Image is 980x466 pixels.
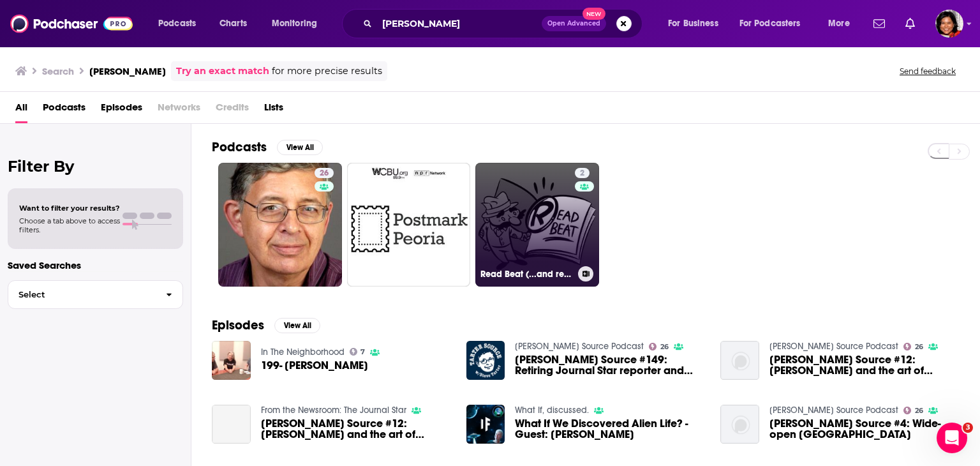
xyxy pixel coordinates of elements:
[211,13,255,34] a: Charts
[903,407,923,414] a: 26
[19,216,120,234] span: Choose a tab above to access filters.
[915,408,923,414] span: 26
[515,341,644,352] a: Tarter Source Podcast
[720,405,759,444] img: Tarter Source #4: Wide-open Peoria
[272,64,382,79] span: for more precise results
[43,97,85,123] a: Podcasts
[101,97,142,123] a: Episodes
[218,163,342,287] a: 26
[935,10,963,38] span: Logged in as terelynbc
[212,139,267,155] h2: Podcasts
[769,341,898,352] a: Tarter Source Podcast
[212,341,251,380] img: 199- Steve Tarter
[769,354,960,376] a: Tarter Source #12: Steve Spain and the art of Walt Disney
[42,65,74,77] h3: Search
[277,140,323,155] button: View All
[219,15,247,33] span: Charts
[261,347,345,357] a: In The Neighborhood
[659,13,734,34] button: open menu
[212,317,320,333] a: EpisodesView All
[263,13,334,34] button: open menu
[8,157,183,176] h2: Filter By
[8,259,183,271] p: Saved Searches
[15,97,27,123] a: All
[828,15,850,33] span: More
[19,204,120,213] span: Want to filter your results?
[480,269,573,280] h3: Read Beat (...and repeat)
[320,167,329,180] span: 26
[915,344,923,350] span: 26
[720,341,759,380] img: Tarter Source #12: Steve Spain and the art of Walt Disney
[515,405,589,416] a: What If, discussed.
[212,139,323,155] a: PodcastsView All
[176,64,269,79] a: Try an exact match
[769,418,960,440] a: Tarter Source #4: Wide-open Peoria
[819,13,866,34] button: open menu
[261,418,451,440] a: Tarter Source #12: Steve Spain and the art of Walt Disney
[354,9,655,38] div: Search podcasts, credits, & more...
[315,168,334,178] a: 26
[937,423,967,453] iframe: Intercom live chat
[515,354,705,376] a: Tarter Source #149: Retiring Journal Star reporter and podcaster Steve Tarter
[8,280,183,309] button: Select
[580,167,584,180] span: 2
[542,16,606,31] button: Open AdvancedNew
[515,354,705,376] span: [PERSON_NAME] Source #149: Retiring Journal Star reporter and podcaster [PERSON_NAME]
[377,13,542,34] input: Search podcasts, credits, & more...
[868,13,890,34] a: Show notifications dropdown
[261,360,368,371] a: 199- Steve Tarter
[158,15,196,33] span: Podcasts
[515,418,705,440] span: What If We Discovered Alien Life? - Guest: [PERSON_NAME]
[212,405,251,444] a: Tarter Source #12: Steve Spain and the art of Walt Disney
[769,354,960,376] span: [PERSON_NAME] Source #12: [PERSON_NAME] and the art of [PERSON_NAME]
[149,13,212,34] button: open menu
[466,405,505,444] img: What If We Discovered Alien Life? - Guest: Jill Tarter
[261,418,451,440] span: [PERSON_NAME] Source #12: [PERSON_NAME] and the art of [PERSON_NAME]
[547,20,600,27] span: Open Advanced
[935,10,963,38] button: Show profile menu
[274,318,320,333] button: View All
[769,418,960,440] span: [PERSON_NAME] Source #4: Wide-open [GEOGRAPHIC_DATA]
[731,13,819,34] button: open menu
[216,97,249,123] span: Credits
[575,168,590,178] a: 2
[272,15,317,33] span: Monitoring
[261,360,368,371] span: 199- [PERSON_NAME]
[212,317,264,333] h2: Episodes
[89,65,166,77] h3: [PERSON_NAME]
[935,10,963,38] img: User Profile
[158,97,200,123] span: Networks
[896,66,960,77] button: Send feedback
[900,13,920,34] a: Show notifications dropdown
[10,11,133,36] img: Podchaser - Follow, Share and Rate Podcasts
[264,97,283,123] a: Lists
[475,163,599,287] a: 2Read Beat (...and repeat)
[739,15,801,33] span: For Podcasters
[963,423,973,433] span: 3
[350,348,366,356] a: 7
[8,290,156,299] span: Select
[660,344,669,350] span: 26
[466,341,505,380] img: Tarter Source #149: Retiring Journal Star reporter and podcaster Steve Tarter
[261,405,406,416] a: From the Newsroom: The Journal Star
[903,343,923,350] a: 26
[515,418,705,440] a: What If We Discovered Alien Life? - Guest: Jill Tarter
[769,405,898,416] a: Tarter Source Podcast
[360,349,365,355] span: 7
[583,8,605,20] span: New
[649,343,669,350] a: 26
[668,15,718,33] span: For Business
